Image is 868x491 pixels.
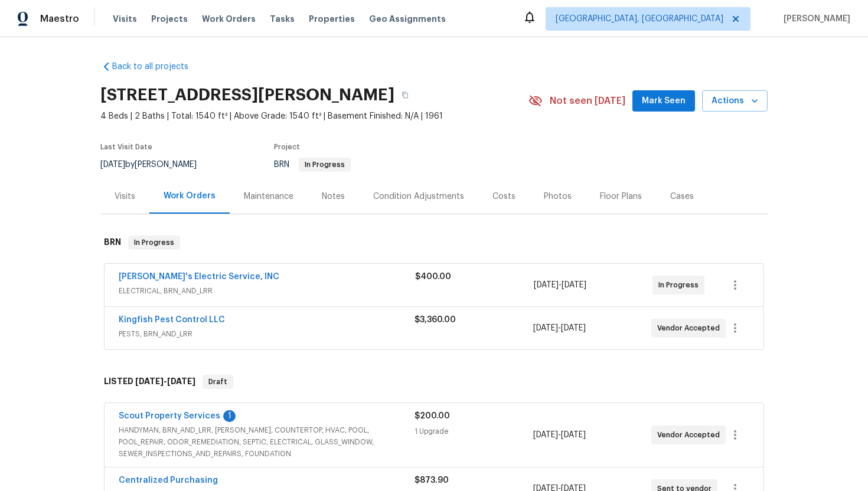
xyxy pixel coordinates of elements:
span: ELECTRICAL, BRN_AND_LRR [119,285,415,297]
span: Vendor Accepted [657,429,725,441]
span: [DATE] [534,281,559,289]
span: $400.00 [415,273,451,281]
span: BRN [274,161,351,169]
a: Kingfish Pest Control LLC [119,316,225,324]
button: Mark Seen [632,90,695,112]
span: [DATE] [167,377,195,385]
span: Last Visit Date [100,143,152,150]
span: [DATE] [100,161,125,169]
div: Photos [544,191,572,202]
span: Maestro [40,13,79,25]
div: Cases [670,191,694,202]
span: Not seen [DATE] [550,95,625,107]
div: Maintenance [244,191,293,202]
span: [PERSON_NAME] [779,13,850,25]
div: Condition Adjustments [373,191,464,202]
span: [DATE] [533,431,558,439]
div: 1 [223,410,236,422]
span: Draft [204,376,232,388]
h6: BRN [104,235,121,250]
button: Copy Address [394,84,416,106]
span: Work Orders [202,13,256,25]
span: [DATE] [533,324,558,332]
div: Work Orders [164,190,216,202]
span: [DATE] [561,324,586,332]
span: 4 Beds | 2 Baths | Total: 1540 ft² | Above Grade: 1540 ft² | Basement Finished: N/A | 1961 [100,110,528,122]
span: [DATE] [562,281,586,289]
div: Costs [492,191,515,202]
span: - [533,429,586,441]
span: Properties [309,13,355,25]
span: [GEOGRAPHIC_DATA], [GEOGRAPHIC_DATA] [556,13,723,25]
div: by [PERSON_NAME] [100,158,211,172]
a: Scout Property Services [119,412,220,420]
span: - [135,377,195,385]
span: [DATE] [561,431,586,439]
span: In Progress [658,279,703,291]
span: Visits [113,13,137,25]
a: Centralized Purchasing [119,476,218,485]
a: Back to all projects [100,61,214,73]
div: Notes [322,191,345,202]
span: Projects [151,13,188,25]
span: Geo Assignments [369,13,446,25]
span: Tasks [270,15,295,23]
div: LISTED [DATE]-[DATE]Draft [100,363,768,401]
div: Visits [115,191,135,202]
span: $873.90 [415,476,449,485]
span: [DATE] [135,377,164,385]
span: - [534,279,586,291]
span: In Progress [129,237,179,248]
h2: [STREET_ADDRESS][PERSON_NAME] [100,89,394,101]
span: In Progress [300,161,350,168]
span: Mark Seen [642,94,686,109]
button: Actions [702,90,768,112]
div: Floor Plans [600,191,642,202]
a: [PERSON_NAME]'s Electric Service, INC [119,273,279,281]
span: Vendor Accepted [657,322,725,334]
span: PESTS, BRN_AND_LRR [119,328,415,340]
span: - [533,322,586,334]
span: $200.00 [415,412,450,420]
h6: LISTED [104,375,195,389]
div: 1 Upgrade [415,425,533,437]
span: $3,360.00 [415,316,456,324]
span: Actions [712,94,758,109]
span: HANDYMAN, BRN_AND_LRR, [PERSON_NAME], COUNTERTOP, HVAC, POOL, POOL_REPAIR, ODOR_REMEDIATION, SEPT... [119,424,415,460]
div: BRN In Progress [100,224,768,261]
span: Project [274,143,300,150]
